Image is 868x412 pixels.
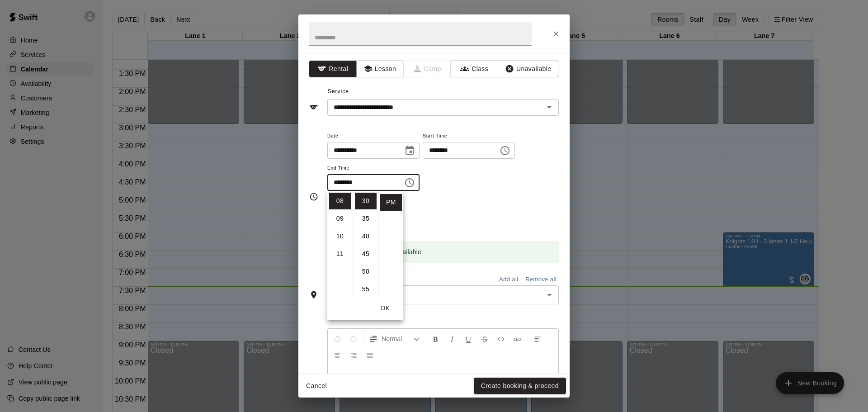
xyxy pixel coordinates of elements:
button: Open [543,289,556,301]
button: Cancel [302,378,331,394]
li: PM [380,194,402,211]
button: Format Strikethrough [477,331,492,347]
span: Normal [382,334,413,343]
button: Remove all [523,273,559,287]
span: Notes [328,312,559,326]
button: Add all [494,273,523,287]
li: 45 minutes [355,246,377,262]
button: Format Bold [428,331,443,347]
button: Format Italics [444,331,460,347]
button: Format Underline [461,331,476,347]
button: OK [371,300,400,317]
ul: Select hours [327,191,353,296]
button: Rental [309,61,357,77]
button: Center Align [330,347,345,363]
svg: Timing [309,192,318,201]
svg: Rooms [309,290,318,299]
button: Unavailable [498,61,558,77]
button: Formatting Options [365,331,424,347]
li: 50 minutes [355,263,377,280]
ul: Select minutes [353,191,378,296]
button: Create booking & proceed [474,378,566,394]
button: Justify Align [362,347,377,363]
span: Service [328,88,349,95]
li: 10 hours [329,228,351,245]
button: Open [543,101,556,114]
span: Camps can only be created in the Services page [404,61,451,77]
li: 9 hours [329,210,351,227]
span: End Time [327,162,420,175]
span: Start Time [423,130,515,142]
li: 40 minutes [355,228,377,245]
svg: Service [309,103,318,112]
button: Choose date, selected date is Sep 17, 2025 [401,142,419,160]
button: Insert Code [493,331,509,347]
li: 11 hours [329,246,351,262]
button: Right Align [346,347,361,363]
button: Insert Link [509,331,525,347]
li: 8 hours [329,193,351,209]
ul: Select meridiem [378,191,403,296]
li: 55 minutes [355,281,377,298]
button: Undo [330,331,345,347]
li: 35 minutes [355,210,377,227]
button: Left Align [530,331,545,347]
button: Lesson [356,61,404,77]
li: 30 minutes [355,193,377,209]
span: Date [327,130,420,142]
button: Class [451,61,498,77]
button: Close [548,26,564,42]
button: Choose time, selected time is 7:30 PM [496,142,514,160]
button: Choose time, selected time is 8:30 PM [401,174,419,192]
button: Redo [346,331,361,347]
